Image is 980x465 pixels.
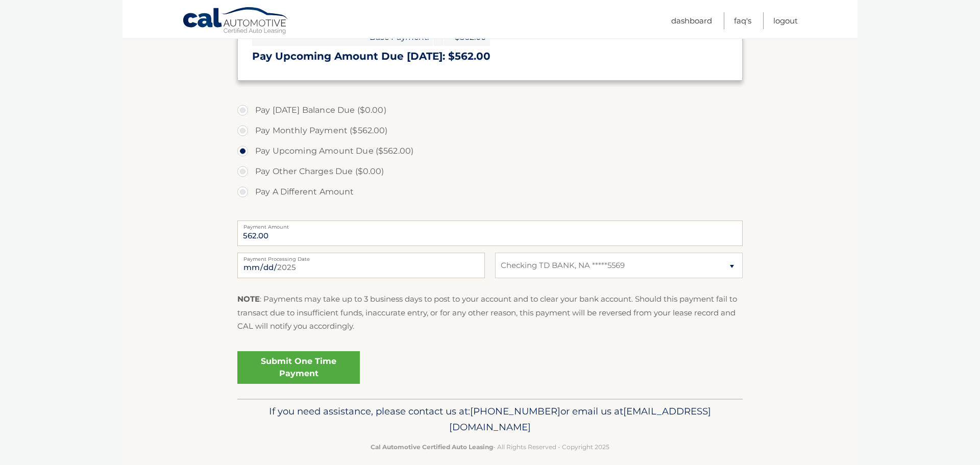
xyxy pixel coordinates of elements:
label: Pay A Different Amount [237,182,743,202]
label: Pay Monthly Payment ($562.00) [237,120,743,141]
label: Payment Processing Date [237,253,485,261]
a: Dashboard [671,12,712,29]
a: FAQ's [734,12,751,29]
label: Payment Amount [237,221,743,229]
label: Pay Other Charges Due ($0.00) [237,161,743,182]
strong: Cal Automotive Certified Auto Leasing [371,443,493,451]
a: Submit One Time Payment [237,351,360,384]
p: : Payments may take up to 3 business days to post to your account and to clear your bank account.... [237,292,743,333]
p: - All Rights Reserved - Copyright 2025 [244,442,736,452]
a: Logout [773,12,798,29]
h3: Pay Upcoming Amount Due [DATE]: $562.00 [252,50,728,63]
input: Payment Date [237,253,485,278]
span: [PHONE_NUMBER] [470,405,560,417]
input: Payment Amount [237,221,743,246]
p: If you need assistance, please contact us at: or email us at [244,403,736,436]
label: Pay Upcoming Amount Due ($562.00) [237,141,743,161]
strong: NOTE [237,294,260,304]
label: Pay [DATE] Balance Due ($0.00) [237,100,743,120]
a: Cal Automotive [182,7,289,36]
